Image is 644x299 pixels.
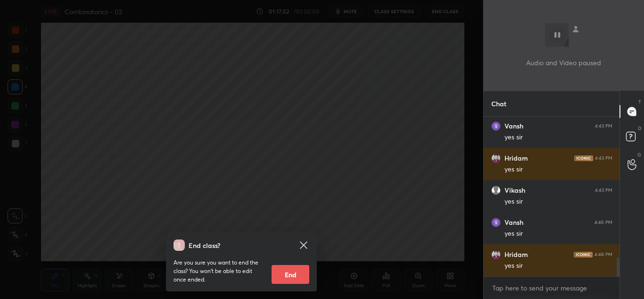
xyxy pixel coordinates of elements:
h6: Vikash [504,186,525,195]
div: 4:43 PM [595,123,612,129]
div: grid [484,117,620,276]
div: 4:46 PM [594,220,612,225]
h6: Vansh [504,218,523,227]
div: yes sir [504,165,612,174]
img: 3 [491,218,501,227]
img: iconic-dark.1390631f.png [574,252,593,257]
div: yes sir [504,229,612,239]
div: 4:43 PM [595,155,612,161]
img: default.png [491,186,501,195]
img: 5602cffbf35b466b810d37dfd6d89fd3.jpg [491,154,501,163]
h6: Hridam [504,250,528,259]
img: iconic-dark.1390631f.png [574,155,593,161]
img: 5602cffbf35b466b810d37dfd6d89fd3.jpg [491,250,501,259]
h6: Vansh [504,122,523,130]
div: yes sir [504,133,612,142]
div: 4:48 PM [594,252,612,257]
img: 3 [491,121,501,131]
h6: Hridam [504,154,528,162]
p: Audio and Video paused [526,58,601,68]
p: Are you sure you want to end the class? You won’t be able to edit once ended. [173,258,264,284]
p: T [638,98,641,105]
button: End [272,265,309,284]
p: D [638,125,641,132]
div: yes sir [504,261,612,271]
p: Chat [484,91,514,116]
h4: End class? [189,240,220,250]
p: G [637,151,641,158]
div: 4:43 PM [595,188,612,193]
div: yes sir [504,197,612,206]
